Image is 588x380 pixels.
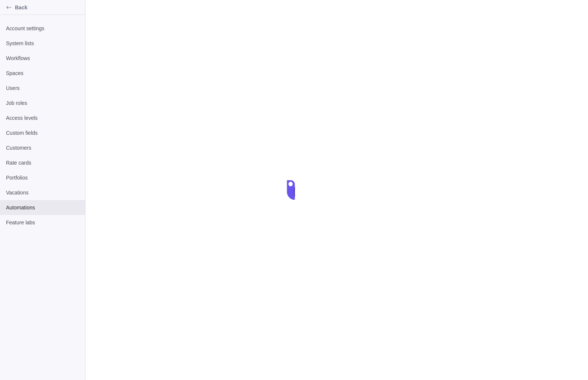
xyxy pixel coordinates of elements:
span: Feature labs [6,219,79,226]
span: Access levels [6,114,79,122]
span: Portfolios [6,174,79,181]
span: Rate cards [6,159,79,166]
span: Workflows [6,54,79,62]
span: Users [6,84,79,92]
span: Back [15,4,82,11]
span: Account settings [6,25,79,32]
span: Spaces [6,69,79,77]
span: Job roles [6,99,79,107]
span: Customers [6,144,79,152]
span: Automations [6,204,79,211]
span: Vacations [6,189,79,196]
span: System lists [6,40,79,47]
div: loading [279,175,309,205]
span: Custom fields [6,129,79,137]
